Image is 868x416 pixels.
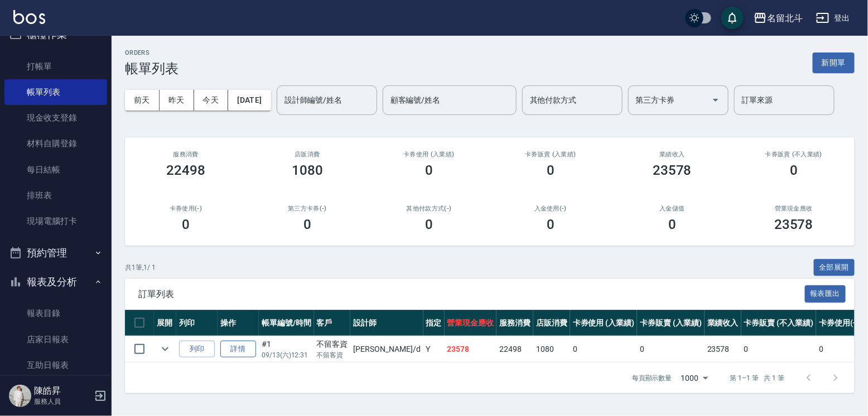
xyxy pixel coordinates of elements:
[9,385,31,407] img: Person
[816,336,862,362] td: 0
[503,151,598,158] h2: 卡券販賣 (入業績)
[445,336,497,362] td: 23578
[259,310,314,336] th: 帳單編號/時間
[125,61,179,76] h3: 帳單列表
[805,285,846,303] button: 報表匯出
[4,327,107,352] a: 店家日報表
[625,151,720,158] h2: 業績收入
[813,57,855,68] a: 新開單
[637,336,705,362] td: 0
[570,310,638,336] th: 卡券使用 (入業績)
[34,396,91,407] p: 服務人員
[730,373,784,383] p: 第 1–1 筆 共 1 筆
[125,262,156,272] p: 共 1 筆, 1 / 1
[705,310,741,336] th: 業績收入
[34,385,91,396] h5: 陳皓昇
[805,288,846,299] a: 報表匯出
[445,310,497,336] th: 營業現金應收
[125,49,179,56] h2: ORDERS
[182,217,190,232] h3: 0
[154,310,176,336] th: 展開
[314,310,351,336] th: 客戶
[533,336,570,362] td: 1080
[749,7,807,30] button: 名留北斗
[138,205,233,212] h2: 卡券使用(-)
[425,162,433,178] h3: 0
[547,217,554,232] h3: 0
[138,289,805,300] span: 訂單列表
[262,350,311,360] p: 09/13 (六) 12:31
[547,162,554,178] h3: 0
[4,208,107,234] a: 現場電腦打卡
[4,105,107,131] a: 現金收支登錄
[4,131,107,156] a: 材料自購登錄
[4,352,107,378] a: 互助日報表
[668,217,676,232] h3: 0
[4,157,107,183] a: 每日結帳
[423,310,445,336] th: 指定
[767,11,803,25] div: 名留北斗
[790,162,798,178] h3: 0
[4,79,107,105] a: 帳單列表
[816,310,862,336] th: 卡券使用(-)
[4,238,107,267] button: 預約管理
[814,259,855,276] button: 全部展開
[350,310,423,336] th: 設計師
[496,336,533,362] td: 22498
[496,310,533,336] th: 服務消費
[637,310,705,336] th: 卡券販賣 (入業績)
[721,7,744,29] button: save
[4,267,107,297] button: 報表及分析
[705,336,741,362] td: 23578
[179,341,215,358] button: 列印
[4,183,107,208] a: 排班表
[317,350,348,360] p: 不留客資
[382,151,476,158] h2: 卡券使用 (入業績)
[260,151,355,158] h2: 店販消費
[292,162,323,178] h3: 1080
[220,341,256,358] a: 詳情
[632,373,672,383] p: 每頁顯示數量
[707,91,725,109] button: Open
[812,8,855,28] button: 登出
[653,162,692,178] h3: 23578
[157,341,173,357] button: expand row
[160,90,194,111] button: 昨天
[317,338,348,350] div: 不留客資
[13,10,45,24] img: Logo
[741,336,816,362] td: 0
[176,310,218,336] th: 列印
[813,52,855,73] button: 新開單
[259,336,314,362] td: #1
[503,205,598,212] h2: 入金使用(-)
[303,217,311,232] h3: 0
[260,205,355,212] h2: 第三方卡券(-)
[138,151,233,158] h3: 服務消費
[423,336,445,362] td: Y
[382,205,476,212] h2: 其他付款方式(-)
[350,336,423,362] td: [PERSON_NAME] /d
[741,310,816,336] th: 卡券販賣 (不入業績)
[4,54,107,79] a: 打帳單
[774,217,813,232] h3: 23578
[425,217,433,232] h3: 0
[125,90,160,111] button: 前天
[625,205,720,212] h2: 入金儲值
[677,363,712,393] div: 1000
[166,162,205,178] h3: 22498
[533,310,570,336] th: 店販消費
[746,205,841,212] h2: 營業現金應收
[570,336,638,362] td: 0
[228,90,271,111] button: [DATE]
[218,310,259,336] th: 操作
[194,90,229,111] button: 今天
[4,300,107,326] a: 報表目錄
[746,151,841,158] h2: 卡券販賣 (不入業績)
